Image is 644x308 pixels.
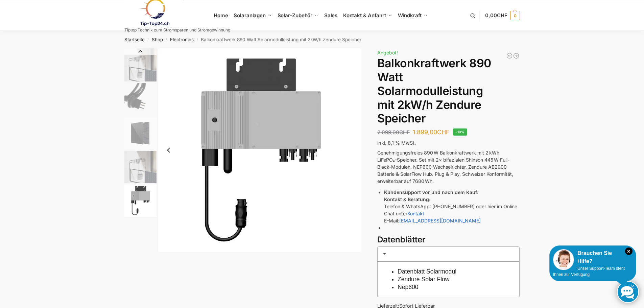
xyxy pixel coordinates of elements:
[124,117,157,149] img: Maysun
[234,12,266,19] span: Solaranlagen
[124,48,157,81] img: Zendure-solar-flow-Batteriespeicher für Balkonkraftwerke
[158,48,362,252] li: 5 / 5
[124,185,157,217] img: nep-microwechselrichter-600w
[343,12,386,19] span: Kontakt & Anfahrt
[377,234,520,246] h3: Datenblätter
[124,28,230,32] p: Tiptop Technik zum Stromsparen und Stromgewinnung
[194,37,201,43] span: /
[625,247,633,255] i: Schließen
[407,211,424,216] a: Kontakt
[398,12,422,19] span: Windkraft
[123,184,157,217] li: 5 / 5
[553,249,574,270] img: Customer service
[377,149,520,185] p: Genehmigungsfreies 890 W Balkonkraftwerk mit 2 kWh LiFePO₄-Speicher. Set mit 2× bifazialen Shinso...
[377,140,416,146] span: inkl. 8,1 % MwSt.
[399,129,410,136] span: CHF
[377,56,520,125] h1: Balkonkraftwerk 890 Watt Solarmodulleistung mit 2kW/h Zendure Speicher
[485,5,520,26] a: 0,00CHF 0
[513,52,520,59] a: Balkonkraftwerk 890 Watt Solarmodulleistung mit 1kW/h Zendure Speicher
[162,143,176,157] button: Previous slide
[163,37,170,43] span: /
[384,189,478,195] strong: Kundensupport vor und nach dem Kauf:
[510,11,520,20] span: 0
[321,0,340,31] a: Sales
[123,82,157,116] li: 2 / 5
[384,189,520,224] li: Telefon & WhatsApp: [PHONE_NUMBER] oder hier im Online Chat unter E-Mail:
[123,116,157,150] li: 3 / 5
[123,48,157,82] li: 1 / 5
[399,218,481,223] a: [EMAIL_ADDRESS][DOMAIN_NAME]
[398,284,419,290] a: Nep600
[377,50,398,55] span: Angebot!
[152,37,163,42] a: Shop
[231,0,275,31] a: Solaranlagen
[124,37,145,42] a: Startseite
[437,128,450,136] span: CHF
[145,37,152,43] span: /
[278,12,313,19] span: Solar-Zubehör
[485,12,507,19] span: 0,00
[506,52,513,59] a: 890/600 Watt Solarkraftwerk + 2,7 KW Batteriespeicher Genehmigungsfrei
[398,268,456,275] a: Datenblatt Solarmodul
[324,12,338,19] span: Sales
[553,266,625,277] span: Unser Support-Team steht Ihnen zur Verfügung
[124,48,157,55] button: Previous slide
[124,83,157,115] img: Anschlusskabel-3meter_schweizer-stecker
[158,48,362,252] img: nep-microwechselrichter-600w
[413,128,450,136] bdi: 1.899,00
[124,151,157,183] img: Zendure-solar-flow-Batteriespeicher für Balkonkraftwerke
[170,37,194,42] a: Electronics
[497,12,507,19] span: CHF
[553,249,633,265] div: Brauchen Sie Hilfe?
[398,276,450,283] a: Zendure Solar Flow
[112,31,532,48] nav: Breadcrumb
[275,0,321,31] a: Solar-Zubehör
[395,0,430,31] a: Windkraft
[377,129,410,136] bdi: 2.099,00
[123,150,157,184] li: 4 / 5
[453,128,467,136] span: -10%
[340,0,395,31] a: Kontakt & Anfahrt
[384,196,430,202] strong: Kontakt & Beratung:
